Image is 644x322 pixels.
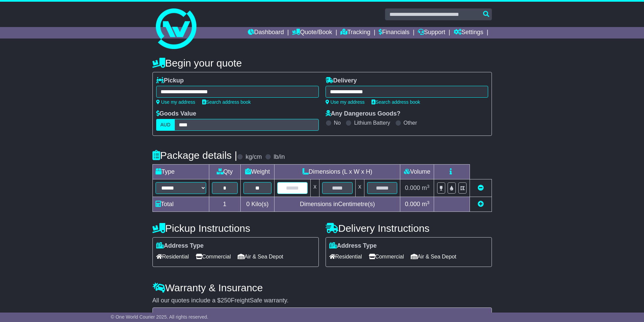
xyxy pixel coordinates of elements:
[355,179,364,197] td: x
[340,27,370,39] a: Tracking
[111,314,209,320] span: © One World Courier 2025. All rights reserved.
[152,223,319,234] h4: Pickup Instructions
[311,179,319,197] td: x
[152,57,492,69] h4: Begin your quote
[273,153,285,161] label: lb/in
[156,251,189,262] span: Residential
[379,27,409,39] a: Financials
[329,251,362,262] span: Residential
[326,223,492,234] h4: Delivery Instructions
[238,251,283,262] span: Air & Sea Depot
[422,201,430,207] span: m
[329,242,377,250] label: Address Type
[152,282,492,293] h4: Warranty & Insurance
[292,27,332,39] a: Quote/Book
[405,201,420,207] span: 0.000
[152,150,237,161] h4: Package details |
[369,251,404,262] span: Commercial
[209,197,240,212] td: 1
[152,297,492,304] div: All our quotes include a $ FreightSafe warranty.
[404,120,417,126] label: Other
[418,27,445,39] a: Support
[240,165,275,179] td: Weight
[152,165,209,179] td: Type
[326,110,401,118] label: Any Dangerous Goods?
[209,165,240,179] td: Qty
[202,99,251,105] a: Search address book
[454,27,483,39] a: Settings
[372,99,420,105] a: Search address book
[246,201,249,207] span: 0
[152,197,209,212] td: Total
[156,119,175,131] label: AUD
[245,153,262,161] label: kg/cm
[478,184,484,191] a: Remove this item
[221,297,231,304] span: 250
[240,197,275,212] td: Kilo(s)
[405,184,420,191] span: 0.000
[156,242,204,250] label: Address Type
[422,184,430,191] span: m
[275,165,400,179] td: Dimensions (L x W x H)
[156,110,196,118] label: Goods Value
[478,201,484,207] a: Add new item
[156,77,184,84] label: Pickup
[400,165,434,179] td: Volume
[275,197,400,212] td: Dimensions in Centimetre(s)
[196,251,231,262] span: Commercial
[427,200,430,205] sup: 3
[156,99,195,105] a: Use my address
[326,77,357,84] label: Delivery
[334,120,341,126] label: No
[411,251,456,262] span: Air & Sea Depot
[427,184,430,189] sup: 3
[248,27,284,39] a: Dashboard
[326,99,365,105] a: Use my address
[354,120,390,126] label: Lithium Battery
